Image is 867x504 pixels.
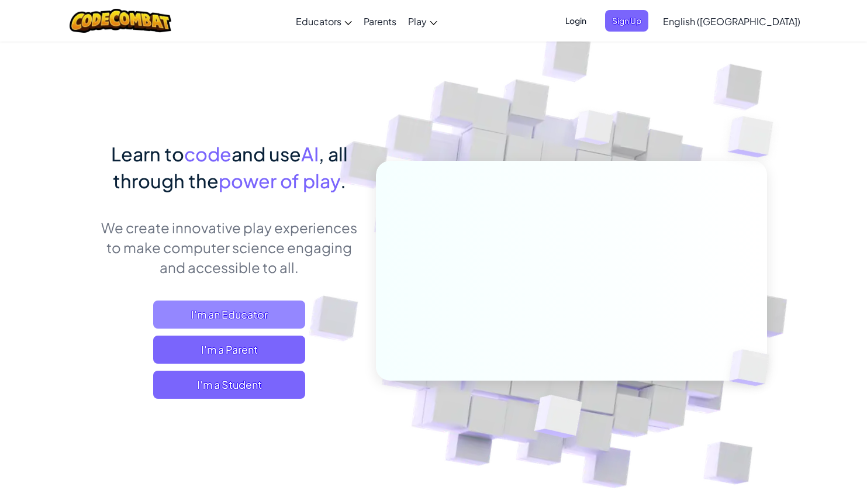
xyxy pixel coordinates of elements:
[558,10,593,32] button: Login
[153,336,305,364] a: I'm a Parent
[709,325,797,410] img: Overlap cubes
[340,169,346,192] span: .
[704,88,806,187] img: Overlap cubes
[219,169,340,192] span: power of play
[111,142,184,165] span: Learn to
[296,15,341,27] span: Educators
[663,15,800,27] span: English ([GEOGRAPHIC_DATA])
[101,218,358,277] p: We create innovative play experiences to make computer science engaging and accessible to all.
[153,371,305,399] button: I'm a Student
[232,142,301,165] span: and use
[552,87,637,174] img: Overlap cubes
[605,10,648,32] button: Sign Up
[70,9,172,33] img: CodeCombat logo
[657,5,806,37] a: English ([GEOGRAPHIC_DATA])
[402,5,443,37] a: Play
[408,15,427,27] span: Play
[290,5,358,37] a: Educators
[153,301,305,329] a: I'm an Educator
[301,142,319,165] span: AI
[505,370,610,467] img: Overlap cubes
[358,5,402,37] a: Parents
[184,142,232,165] span: code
